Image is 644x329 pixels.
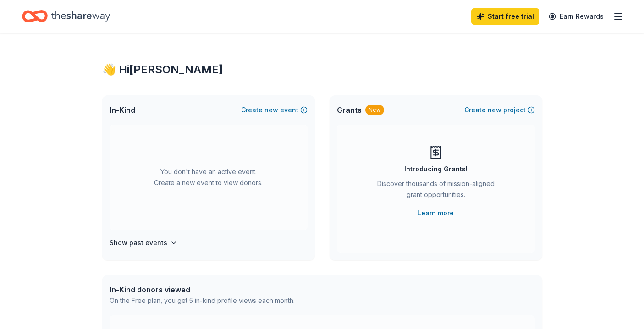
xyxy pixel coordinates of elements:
span: new [264,104,278,115]
span: In-Kind [110,104,135,115]
div: New [365,105,384,115]
button: Show past events [110,237,177,248]
div: In-Kind donors viewed [110,284,295,295]
a: Start free trial [471,8,539,25]
button: Createnewproject [464,104,535,115]
a: Earn Rewards [543,8,609,25]
div: Introducing Grants! [404,164,468,175]
a: Learn more [418,208,454,219]
a: Home [22,5,110,27]
h4: Show past events [110,237,167,248]
button: Createnewevent [241,104,308,115]
div: You don't have an active event. Create a new event to view donors. [110,125,308,230]
span: new [488,104,501,115]
div: 👋 Hi [PERSON_NAME] [102,62,542,77]
span: Grants [337,104,362,115]
div: Discover thousands of mission-aligned grant opportunities. [374,178,498,204]
div: On the Free plan, you get 5 in-kind profile views each month. [110,295,295,306]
